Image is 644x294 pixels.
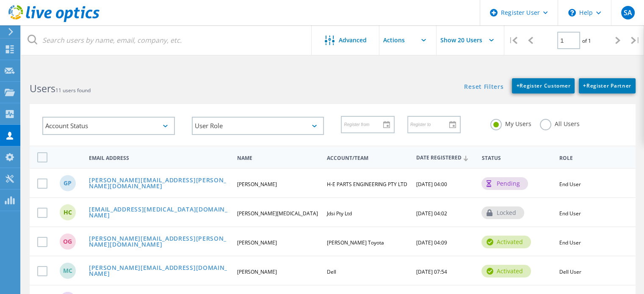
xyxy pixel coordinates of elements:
label: My Users [490,119,531,127]
div: | [504,25,522,55]
b: Users [30,82,55,95]
a: [EMAIL_ADDRESS][MEDICAL_DATA][DOMAIN_NAME] [89,206,230,220]
div: activated [481,265,531,278]
input: Search users by name, email, company, etc. [21,25,312,55]
span: 11 users found [55,87,91,94]
span: Role [559,156,605,161]
span: Register Partner [583,82,631,89]
input: Register from [342,116,387,132]
span: of 1 [582,37,591,44]
span: Account/Team [326,156,409,161]
span: [PERSON_NAME] [237,268,277,275]
a: +Register Customer [512,78,575,93]
span: [DATE] 04:00 [416,181,447,188]
span: HC [64,209,72,215]
span: Advanced [339,37,367,43]
span: Dell User [559,268,581,275]
div: locked [481,206,524,219]
svg: \n [568,9,576,16]
b: + [583,82,586,89]
span: SA [623,9,632,16]
span: OG [63,239,72,245]
span: Email Address [89,156,230,161]
span: H-E PARTS ENGINEERING PTY LTD [326,181,407,188]
a: Reset Filters [464,84,503,91]
span: GP [64,180,72,186]
a: [PERSON_NAME][EMAIL_ADDRESS][PERSON_NAME][DOMAIN_NAME] [89,236,230,249]
span: Jdsi Pty Ltd [326,210,351,217]
span: [DATE] 07:54 [416,268,447,275]
span: Register Customer [516,82,570,89]
a: +Register Partner [579,78,636,93]
span: [PERSON_NAME] Toyota [326,239,384,246]
span: [PERSON_NAME] [237,239,277,246]
input: Register to [408,116,454,132]
div: Account Status [42,117,175,135]
b: + [516,82,520,89]
span: MC [63,268,72,274]
div: pending [481,177,528,190]
span: End User [559,181,580,188]
span: Status [481,156,552,161]
span: End User [559,210,580,217]
span: Date Registered [416,155,474,161]
label: All Users [540,119,580,127]
span: [DATE] 04:02 [416,210,447,217]
div: | [627,25,644,55]
span: [PERSON_NAME] [237,181,277,188]
div: User Role [192,117,324,135]
div: activated [481,236,531,248]
a: [PERSON_NAME][EMAIL_ADDRESS][PERSON_NAME][DOMAIN_NAME] [89,177,230,190]
a: Live Optics Dashboard [8,18,100,24]
a: [PERSON_NAME][EMAIL_ADDRESS][DOMAIN_NAME] [89,265,230,278]
span: [PERSON_NAME][MEDICAL_DATA] [237,210,318,217]
span: End User [559,239,580,246]
span: [DATE] 04:09 [416,239,447,246]
span: Name [237,156,320,161]
span: Dell [326,268,336,275]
